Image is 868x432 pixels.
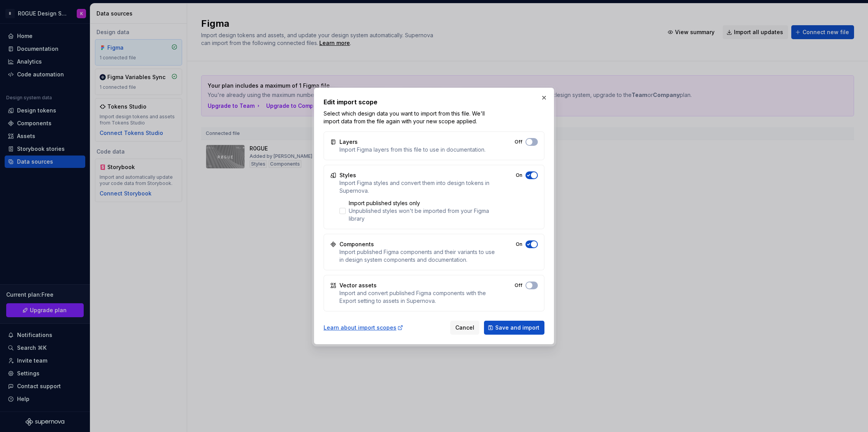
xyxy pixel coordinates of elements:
[324,97,544,107] h2: Edit import scope
[495,324,539,332] span: Save and import
[455,324,474,332] span: Cancel
[339,171,356,179] div: Styles
[339,248,496,264] div: Import published Figma components and their variants to use in design system components and docum...
[515,282,522,289] label: Off
[339,138,358,146] div: Layers
[339,289,494,305] div: Import and convert published Figma components with the Export setting to assets in Supernova.
[339,179,496,195] div: Import Figma styles and convert them into design tokens in Supernova.
[484,321,544,335] button: Save and import
[339,240,374,248] div: Components
[516,172,522,178] label: On
[339,282,377,289] div: Vector assets
[516,241,522,247] label: On
[324,324,403,332] a: Learn about import scopes
[515,139,522,145] label: Off
[324,110,492,125] p: Select which design data you want to import from this file. We'll import data from the file again...
[349,199,496,207] div: Import published styles only
[349,207,496,223] div: Unpublished styles won't be imported from your Figma library
[339,146,486,154] div: Import Figma layers from this file to use in documentation.
[450,321,479,335] button: Cancel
